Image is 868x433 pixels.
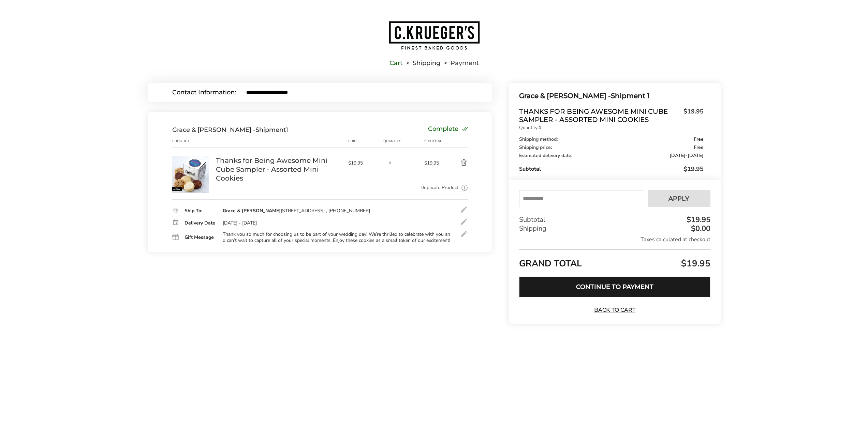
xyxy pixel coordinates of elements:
[223,208,370,214] div: [STREET_ADDRESS] , [PHONE_NUMBER]
[689,225,710,232] div: $0.00
[683,165,704,173] span: $19.95
[451,61,479,65] span: Payment
[539,124,541,131] strong: 1
[185,235,216,240] div: Gift Message
[246,89,468,95] input: E-mail
[424,138,444,144] div: Subtotal
[348,160,380,166] span: $19.95
[670,152,686,159] span: [DATE]
[648,190,710,207] button: Apply
[519,145,703,150] div: Shipping price:
[668,196,689,202] span: Apply
[428,126,468,134] div: Complete
[519,90,703,102] div: Shipment 1
[148,20,721,50] a: Go to home page
[286,126,288,134] span: 1
[519,249,710,272] div: GRAND TOTAL
[519,224,710,233] div: Shipping
[348,138,384,144] div: Price
[223,207,281,214] strong: Grace & [PERSON_NAME]
[680,107,704,122] span: $19.95
[223,231,453,244] div: Thank you so much for choosing us to be part of your wedding day! We’re thrilled to celebrate wit...
[519,277,710,297] button: Continue to Payment
[402,61,440,65] li: Shipping
[223,220,257,226] div: [DATE] - [DATE]
[172,126,255,134] span: Grace & [PERSON_NAME] -
[421,184,458,191] a: Duplicate Product
[444,159,468,167] button: Delete product
[172,89,246,95] div: Contact Information:
[679,258,710,269] span: $19.95
[519,236,710,243] div: Taxes calculated at checkout
[185,221,216,226] div: Delivery Date
[424,160,444,166] span: $19.95
[688,152,704,159] span: [DATE]
[519,153,703,158] div: Estimated delivery date:
[685,216,710,223] div: $19.95
[216,156,341,183] a: Thanks for Being Awesome Mini Cube Sampler - Assorted Mini Cookies
[172,126,288,134] div: Shipment
[519,165,703,173] div: Subtotal
[388,20,480,50] img: C.KRUEGER'S
[519,107,680,124] span: Thanks for Being Awesome Mini Cube Sampler - Assorted Mini Cookies
[519,107,703,124] a: Thanks for Being Awesome Mini Cube Sampler - Assorted Mini Cookies$19.95
[383,156,397,170] input: Quantity input
[172,156,209,193] img: Thanks for Being Awesome Mini Cube Sampler - Assorted Mini Cookies
[694,137,704,142] span: Free
[519,92,611,100] span: Grace & [PERSON_NAME] -
[694,145,704,150] span: Free
[383,138,424,144] div: Quantity
[519,215,710,224] div: Subtotal
[172,138,216,144] div: Product
[519,125,703,130] p: Quantity:
[591,306,638,314] a: Back to Cart
[519,137,703,142] div: Shipping method:
[670,153,704,158] span: -
[389,61,402,65] a: Cart
[172,156,209,162] a: Thanks for Being Awesome Mini Cube Sampler - Assorted Mini Cookies
[185,208,216,213] div: Ship To:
